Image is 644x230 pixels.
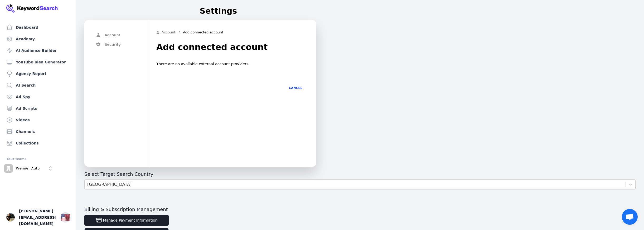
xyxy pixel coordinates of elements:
[4,164,55,173] button: Open organization switcher
[61,213,70,222] div: 🇺🇸
[4,164,13,173] img: Premier Auto
[4,103,71,114] a: Ad Scripts
[6,156,69,162] div: Your teams
[6,4,58,13] img: Your Company
[183,30,223,34] p: Add connected account
[4,138,71,148] a: Collections
[4,115,71,125] a: Videos
[4,92,71,102] a: Ad Spy
[4,34,71,44] a: Academy
[4,80,71,91] a: AI Search
[179,30,180,34] p: /
[200,6,237,16] h1: Settings
[4,45,71,56] a: AI Audience Builder
[4,22,71,33] a: Dashboard
[16,166,40,171] p: Premier Auto
[87,181,132,188] div: [GEOGRAPHIC_DATA]
[4,68,71,79] a: Agency Report
[84,215,169,226] button: Manage Payment Information
[156,30,176,34] a: Account
[61,212,70,223] button: 🇺🇸
[4,126,71,137] a: Channels
[19,208,56,227] span: [PERSON_NAME][EMAIL_ADDRESS][DOMAIN_NAME]
[91,40,141,49] button: Security
[4,57,71,67] a: YouTube Idea Generator
[284,83,308,93] button: Cancel
[622,209,638,225] a: Open chat
[84,171,636,177] h3: Select Target Search Country
[84,206,636,213] h3: Billing & Subscription Management
[156,41,308,53] h1: Add connected account
[156,62,308,67] p: There are no available external account providers.
[6,213,15,222] button: Open user button
[91,30,141,40] button: Account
